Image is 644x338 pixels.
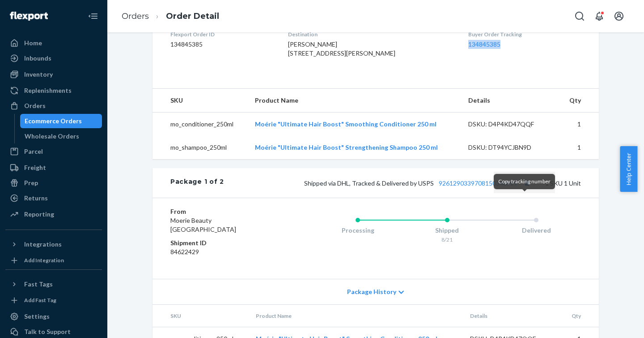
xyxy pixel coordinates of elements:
td: mo_conditioner_250ml [153,113,248,136]
a: 134845385 [468,40,500,48]
dd: 84622429 [170,247,277,256]
a: Orders [122,11,149,21]
div: Home [24,39,42,48]
a: Add Integration [5,255,102,266]
th: Product Name [249,305,463,327]
button: Fast Tags [5,277,102,291]
div: Reporting [24,210,54,219]
div: Fast Tags [24,280,53,289]
a: Orders [5,99,102,113]
th: Qty [559,89,599,113]
div: 8/21 [402,236,492,243]
a: 9261290339708150346929 [439,179,517,187]
div: Add Integration [24,256,64,264]
div: Inbounds [24,54,51,63]
a: Moérie "Ultimate Hair Boost" Smoothing Conditioner 250 ml [255,120,436,128]
span: Package History [347,287,396,296]
div: Freight [24,163,46,172]
a: Parcel [5,144,102,159]
div: Add Fast Tag [24,296,56,304]
th: Details [461,89,559,113]
div: Orders [24,101,46,110]
dt: Buyer Order Tracking [468,30,581,38]
td: 1 [559,136,599,159]
a: Returns [5,191,102,205]
span: Moerie Beauty [GEOGRAPHIC_DATA] [170,217,236,233]
th: SKU [153,89,248,113]
div: Replenishments [24,86,72,95]
td: 1 [559,113,599,136]
dt: Flexport Order ID [170,30,274,38]
a: Order Detail [166,11,219,21]
img: Flexport logo [10,12,48,21]
button: Help Center [620,146,637,192]
div: Returns [24,194,48,203]
span: [PERSON_NAME] [STREET_ADDRESS][PERSON_NAME] [288,40,395,57]
dd: 134845385 [170,40,274,49]
a: Replenishments [5,83,102,98]
div: Integrations [24,240,62,249]
div: Parcel [24,147,43,156]
th: Product Name [248,89,461,113]
div: Delivered [491,226,581,235]
a: Reporting [5,207,102,221]
div: Prep [24,178,38,187]
dt: Shipment ID [170,238,277,247]
th: Details [463,305,561,327]
button: Open account menu [610,7,628,25]
button: Integrations [5,237,102,251]
div: Shipped [402,226,492,235]
a: Inbounds [5,51,102,65]
th: Qty [561,305,599,327]
div: Inventory [24,70,53,79]
dt: From [170,207,277,216]
a: Settings [5,309,102,324]
dt: Destination [288,30,454,38]
a: Moérie "Ultimate Hair Boost" Strengthening Shampoo 250 ml [255,143,438,151]
a: Freight [5,160,102,175]
div: Talk to Support [24,327,71,336]
div: Settings [24,312,50,321]
div: 1 SKU 1 Unit [224,177,581,189]
div: Wholesale Orders [25,132,79,141]
a: Ecommerce Orders [20,114,102,128]
a: Prep [5,176,102,190]
td: mo_shampoo_250ml [153,136,248,159]
div: Ecommerce Orders [25,117,82,126]
a: Add Fast Tag [5,295,102,306]
th: SKU [153,305,249,327]
div: DSKU: DT94YCJBN9D [468,143,552,152]
button: Open notifications [590,7,608,25]
a: Inventory [5,67,102,82]
a: Wholesale Orders [20,129,102,143]
div: DSKU: D4P4KD47QQF [468,120,552,129]
a: Home [5,36,102,50]
button: Close Navigation [84,7,102,25]
ol: breadcrumbs [114,3,226,30]
span: Shipped via DHL, Tracked & Delivered by USPS [304,179,533,187]
div: Package 1 of 2 [170,177,224,189]
button: Open Search Box [571,7,589,25]
div: Processing [313,226,402,235]
span: Copy tracking number [498,178,551,185]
